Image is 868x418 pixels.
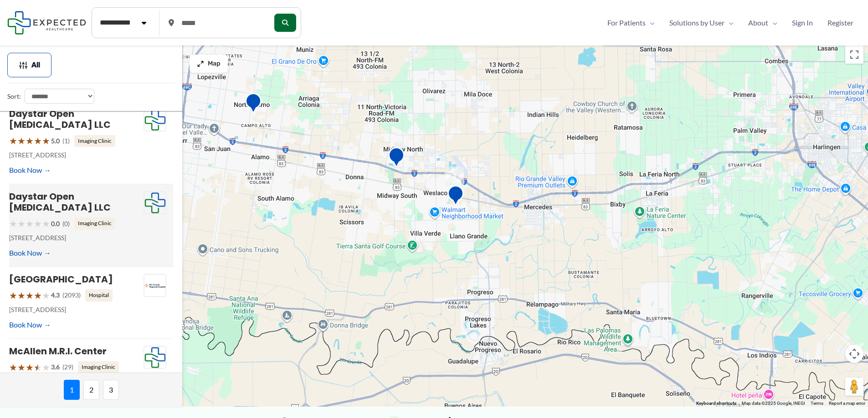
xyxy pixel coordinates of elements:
[26,287,34,304] span: ★
[62,289,81,301] span: (2093)
[78,361,119,373] span: Imaging Clinic
[829,401,865,406] a: Report a map error
[9,287,17,304] span: ★
[768,16,777,30] span: Menu Toggle
[17,215,26,232] span: ★
[51,218,60,230] span: 0.0
[34,215,42,232] span: ★
[167,40,186,60] div: 3
[51,289,60,301] span: 4.3
[742,401,805,406] span: Map data ©2025 Google, INEGI
[51,135,60,147] span: 5.0
[7,53,51,77] button: All
[245,93,262,116] div: Rio Grande Valley Mobile X-Rays
[62,361,73,373] span: (29)
[51,361,60,373] span: 3.6
[34,132,42,149] span: ★
[144,191,166,214] img: Expected Healthcare Logo
[9,190,111,214] a: Daystar Open [MEDICAL_DATA] LLC
[662,16,741,30] a: Solutions by UserMenu Toggle
[34,287,42,304] span: ★
[646,16,655,30] span: Menu Toggle
[17,287,26,304] span: ★
[26,359,34,376] span: ★
[845,378,863,396] button: Drag Pegman onto the map to open Street View
[9,149,144,161] p: [STREET_ADDRESS]
[62,135,70,147] span: (1)
[62,218,70,230] span: (0)
[42,132,50,149] span: ★
[600,16,662,30] a: For PatientsMenu Toggle
[9,232,144,244] p: [STREET_ADDRESS]
[7,11,86,34] img: Expected Healthcare Logo - side, dark font, small
[144,274,166,297] img: Rio Grande Regional Hospital
[792,16,813,30] span: Sign In
[31,62,40,68] span: All
[190,55,228,73] button: Map
[74,217,115,229] span: Imaging Clinic
[83,380,99,400] span: 2
[9,107,111,131] a: Daystar Open [MEDICAL_DATA] LLC
[669,16,724,30] span: Solutions by User
[42,359,50,376] span: ★
[827,16,853,30] span: Register
[741,16,785,30] a: AboutMenu Toggle
[144,109,166,131] img: Expected Healthcare Logo
[42,215,50,232] span: ★
[144,346,166,369] img: Expected Healthcare Logo
[9,359,17,376] span: ★
[7,91,21,102] label: Sort:
[9,318,51,332] a: Book Now
[388,147,405,170] div: Daystar Open MRI LLC
[64,380,80,400] span: 1
[34,359,42,376] span: ★
[9,132,17,149] span: ★
[785,16,820,30] a: Sign In
[9,304,144,316] p: [STREET_ADDRESS]
[9,345,107,358] a: McAllen M.R.I. Center
[9,273,113,286] a: [GEOGRAPHIC_DATA]
[445,167,464,186] div: 2
[845,345,863,363] button: Map camera controls
[696,400,736,407] button: Keyboard shortcuts
[820,16,861,30] a: Register
[26,215,34,232] span: ★
[9,163,51,177] a: Book Now
[17,359,26,376] span: ★
[26,132,34,149] span: ★
[103,380,119,400] span: 3
[85,289,113,301] span: Hospital
[811,401,823,406] a: Terms (opens in new tab)
[845,45,863,64] button: Toggle fullscreen view
[607,16,646,30] span: For Patients
[74,135,115,147] span: Imaging Clinic
[9,246,51,260] a: Book Now
[208,60,221,68] span: Map
[9,215,17,232] span: ★
[19,60,28,70] img: Filter
[724,16,734,30] span: Menu Toggle
[197,60,204,67] img: Maximize
[748,16,768,30] span: About
[447,185,464,208] div: Doctors Hospital At Renaissance Imaging
[17,132,26,149] span: ★
[42,287,50,304] span: ★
